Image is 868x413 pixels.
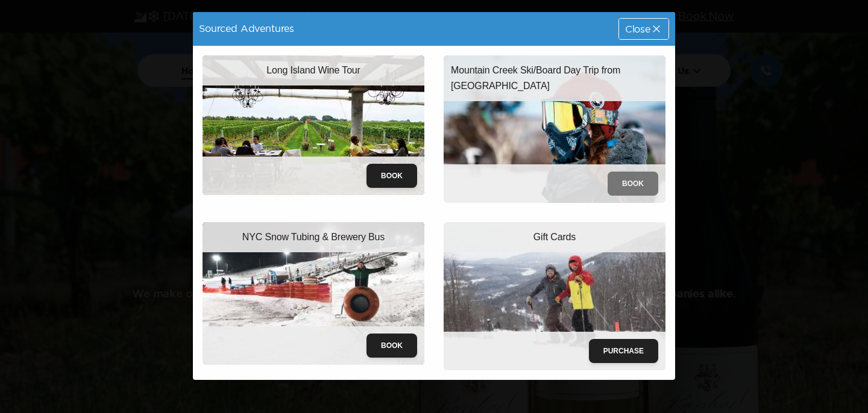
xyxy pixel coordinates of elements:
[366,334,417,358] button: Book
[451,63,658,94] p: Mountain Creek Ski/Board Day Trip from [GEOGRAPHIC_DATA]
[444,222,665,370] img: giftcards.jpg
[589,339,658,363] button: Purchase
[203,222,424,365] img: snowtubing-trip.jpeg
[444,55,665,203] img: mountain-creek-ski-trip.jpeg
[366,164,417,188] button: Book
[242,229,385,245] p: NYC Snow Tubing & Brewery Bus
[203,55,424,195] img: wine-tour-trip.jpeg
[533,229,576,245] p: Gift Cards
[608,172,658,196] button: Book
[266,63,360,78] p: Long Island Wine Tour
[193,17,300,40] div: Sourced Adventures
[625,24,650,34] span: Close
